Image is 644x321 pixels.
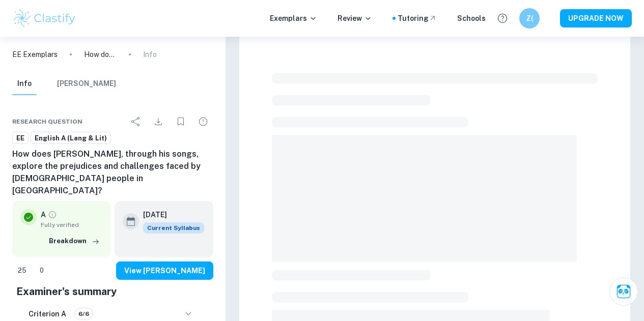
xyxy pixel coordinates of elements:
span: 6/6 [75,309,93,318]
p: How does [PERSON_NAME], through his songs, explore the prejudices and challenges faced by [DEMOGR... [84,49,117,60]
button: Z( [519,8,540,28]
p: Info [143,49,157,60]
a: EE [12,132,29,144]
span: 0 [34,266,49,276]
div: Dislike [34,262,49,279]
div: Like [12,262,32,279]
h6: Criterion A [29,308,66,319]
p: Review [338,13,372,24]
p: A [41,209,46,220]
img: Clastify logo [12,8,77,28]
span: Research question [12,117,82,126]
button: Breakdown [46,234,102,249]
div: Report issue [193,111,213,132]
div: Download [148,111,169,132]
a: English A (Lang & Lit) [31,132,111,144]
span: 25 [12,266,32,276]
span: EE [13,133,28,143]
h5: Examiner's summary [16,284,209,299]
div: Share [126,111,146,132]
a: EE Exemplars [12,49,58,60]
button: Info [12,73,37,95]
h6: How does [PERSON_NAME], through his songs, explore the prejudices and challenges faced by [DEMOGR... [12,148,213,197]
span: English A (Lang & Lit) [31,133,110,143]
h6: Z( [524,13,536,24]
h6: [DATE] [143,209,196,220]
button: View [PERSON_NAME] [116,261,213,280]
a: Tutoring [398,13,437,24]
div: This exemplar is based on the current syllabus. Feel free to refer to it for inspiration/ideas wh... [143,222,204,234]
span: Fully verified [41,220,102,229]
button: Help and Feedback [494,10,511,27]
span: Current Syllabus [143,222,204,234]
button: [PERSON_NAME] [57,73,116,95]
button: UPGRADE NOW [560,9,632,27]
a: Grade fully verified [48,210,57,219]
button: Ask Clai [609,277,638,306]
a: Schools [457,13,486,24]
p: Exemplars [270,13,317,24]
div: Bookmark [171,111,191,132]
